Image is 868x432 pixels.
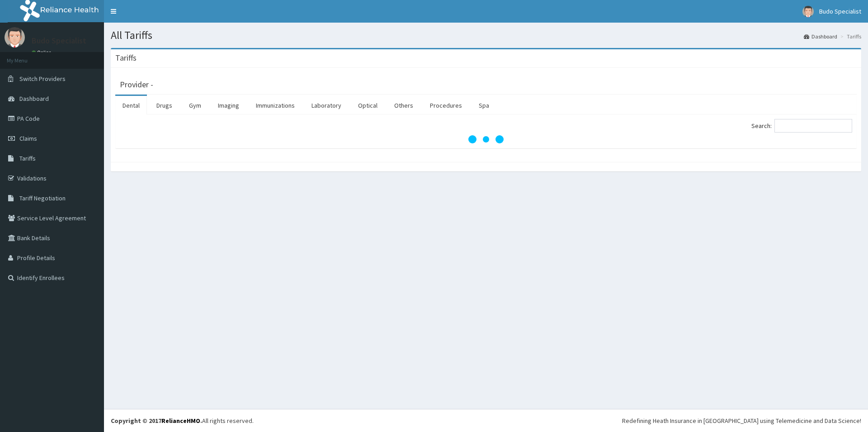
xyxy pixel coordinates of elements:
[19,154,36,162] span: Tariffs
[468,121,504,157] svg: audio-loading
[115,54,137,62] h3: Tariffs
[111,417,202,425] strong: Copyright © 2017 .
[423,96,469,115] a: Procedures
[249,96,302,115] a: Immunizations
[211,96,246,115] a: Imaging
[774,119,852,133] input: Search:
[387,96,420,115] a: Others
[182,96,208,115] a: Gym
[802,6,814,17] img: User Image
[838,33,861,40] li: Tariffs
[622,416,861,425] div: Redefining Heath Insurance in [GEOGRAPHIC_DATA] using Telemedicine and Data Science!
[351,96,385,115] a: Optical
[19,95,49,103] span: Dashboard
[804,33,837,40] a: Dashboard
[161,417,200,425] a: RelianceHMO
[104,409,868,432] footer: All rights reserved.
[19,134,37,142] span: Claims
[111,29,861,41] h1: All Tariffs
[19,194,66,202] span: Tariff Negotiation
[149,96,179,115] a: Drugs
[120,81,153,89] h3: Provider -
[751,119,852,133] label: Search:
[472,96,496,115] a: Spa
[5,27,25,47] img: User Image
[19,75,66,83] span: Switch Providers
[32,37,86,45] p: Budo Specialist
[32,49,53,56] a: Online
[115,96,147,115] a: Dental
[304,96,349,115] a: Laboratory
[819,7,861,15] span: Budo Specialist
